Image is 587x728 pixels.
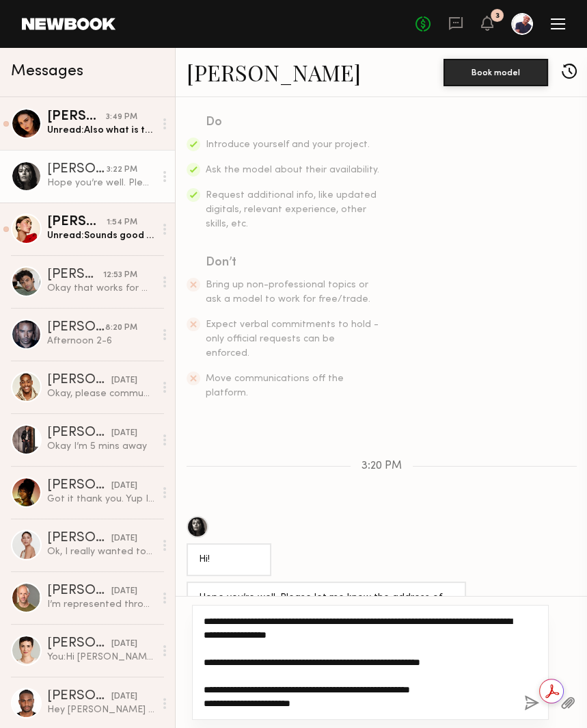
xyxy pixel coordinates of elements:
div: 3:49 PM [106,111,137,124]
button: Book model [443,59,548,86]
div: 8:20 PM [105,322,137,335]
div: [PERSON_NAME] [47,532,111,545]
div: Don’t [206,253,381,272]
div: 3:22 PM [107,164,137,177]
span: 3:20 PM [361,460,402,472]
div: [DATE] [111,374,137,387]
span: Request additional info, like updated digitals, relevant experience, other skills, etc. [206,191,377,229]
div: [PERSON_NAME] [47,110,106,124]
a: Book model [443,66,548,77]
div: Unread: Sounds good - just to confirm on rate my hourly is $150 ☺️ [47,229,154,242]
div: Okay I’m 5 mins away [47,440,154,453]
div: [DATE] [111,638,137,651]
div: Do [206,113,381,132]
span: Expect verbal commitments to hold - only official requests can be enforced. [206,320,379,358]
div: Okay that works for me. Thank you for being flexible [47,282,154,295]
div: Hope you’re well. Please let me know the address of the photoshoot. I can be there from 9am until... [199,590,454,685]
div: Hey [PERSON_NAME] unfortunately I’ll be out of town [DATE] otherwise i would love to work with you🙏 [47,703,154,716]
div: [PERSON_NAME] [47,163,107,177]
div: Hope you’re well. Please let me know the address of the photoshoot. I can be there from 9am until... [47,177,154,190]
div: I’m represented through rage talent and I am happy to be part of any kind of military focused pro... [47,598,154,611]
div: Ok, I really wanted to work with you, will need to follow how I feel about stock imagery though. ... [47,545,154,558]
div: [PERSON_NAME] [47,268,103,282]
div: Hi! [199,552,259,568]
div: [DATE] [111,427,137,440]
div: [PERSON_NAME] [47,216,107,229]
span: Move communications off the platform. [206,374,344,398]
div: [PERSON_NAME] [47,584,111,598]
div: [DATE] [111,690,137,703]
span: Introduce yourself and your project. [206,140,370,149]
div: Afternoon 2-6 [47,335,154,348]
div: [PERSON_NAME] [47,479,111,493]
div: [PERSON_NAME] [47,426,111,440]
div: [PERSON_NAME] [47,321,105,335]
div: 12:53 PM [103,269,137,282]
div: [PERSON_NAME] [47,690,111,703]
span: Messages [11,64,83,79]
div: 1:54 PM [107,216,137,229]
div: [PERSON_NAME] [47,637,111,651]
div: Unread: Also what is the address? [47,124,154,137]
a: [PERSON_NAME] [187,57,361,87]
div: [PERSON_NAME] [47,374,111,387]
div: 3 [495,12,500,20]
div: Got it thank you. Yup I can bring a casual look as well! [47,493,154,506]
div: You: Hi [PERSON_NAME]. How are you? I wanted to see if you're available for a small lifestyle sho... [47,651,154,664]
div: [DATE] [111,532,137,545]
div: [DATE] [111,585,137,598]
div: [DATE] [111,480,137,493]
span: Ask the model about their availability. [206,166,379,174]
div: Okay, please communicate that better next time. When you do, feel free to reach out. Thanks for t... [47,387,154,400]
span: Bring up non-professional topics or ask a model to work for free/trade. [206,281,370,304]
